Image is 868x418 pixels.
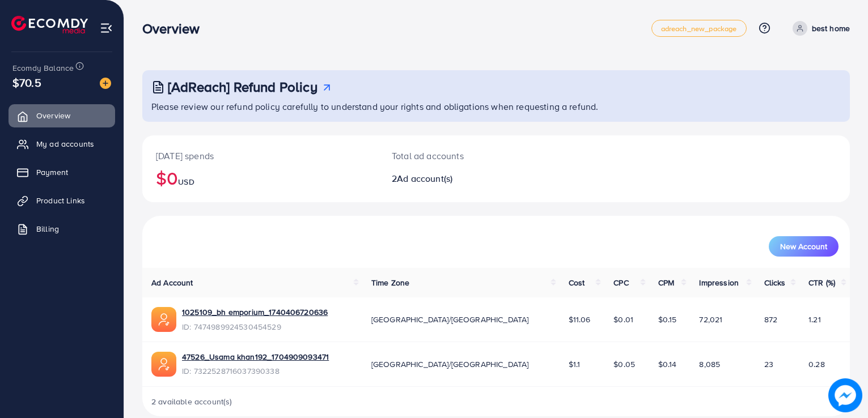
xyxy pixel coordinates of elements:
img: image [100,78,111,89]
span: $0.01 [613,314,633,325]
a: Payment [9,161,115,184]
span: Ad Account [151,277,193,288]
span: [GEOGRAPHIC_DATA]/[GEOGRAPHIC_DATA] [371,359,529,370]
span: Ad account(s) [397,172,452,185]
span: 872 [764,314,777,325]
span: $0.15 [658,314,677,325]
span: $11.06 [569,314,591,325]
span: My ad accounts [36,138,94,150]
span: 1.21 [808,314,821,325]
a: Billing [9,217,115,240]
span: 23 [764,359,773,370]
p: [DATE] spends [156,149,365,163]
button: New Account [769,236,839,257]
img: ic-ads-acc.e4c84228.svg [151,307,176,332]
span: New Account [780,242,827,250]
p: Please review our refund policy carefully to understand your rights and obligations when requesti... [151,100,843,113]
span: Time Zone [371,277,409,288]
img: image [828,378,862,412]
h3: [AdReach] Refund Policy [168,79,317,95]
a: Product Links [9,189,115,212]
span: CPM [658,277,674,288]
span: Impression [699,277,739,288]
span: [GEOGRAPHIC_DATA]/[GEOGRAPHIC_DATA] [371,314,529,325]
span: Payment [36,167,68,178]
a: Overview [9,104,115,127]
span: 2 available account(s) [151,396,232,407]
span: 72,021 [699,314,722,325]
p: Total ad accounts [392,149,541,163]
span: $0.05 [613,359,635,370]
h3: Overview [142,20,209,37]
a: best home [788,21,850,36]
span: $70.5 [12,74,41,91]
span: 8,085 [699,359,720,370]
img: menu [100,22,113,35]
span: 0.28 [808,359,825,370]
h2: 2 [392,173,541,184]
h2: $0 [156,167,365,189]
span: $0.14 [658,359,677,370]
span: ID: 7474989924530454529 [182,321,328,332]
a: 1025109_bh emporium_1740406720636 [182,306,328,318]
img: logo [11,16,88,33]
span: CTR (%) [808,277,835,288]
p: best home [812,22,850,35]
span: Cost [569,277,585,288]
span: Billing [36,223,59,234]
a: adreach_new_package [651,20,747,37]
span: adreach_new_package [661,25,737,32]
a: 47526_Usama khan192_1704909093471 [182,351,329,362]
a: My ad accounts [9,133,115,155]
span: ID: 7322528716037390338 [182,365,329,377]
span: $1.1 [569,359,581,370]
img: ic-ads-acc.e4c84228.svg [151,352,176,377]
span: Overview [36,110,70,121]
span: Ecomdy Balance [12,62,74,74]
span: Product Links [36,195,85,206]
span: CPC [613,277,628,288]
span: USD [178,176,194,187]
span: Clicks [764,277,786,288]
